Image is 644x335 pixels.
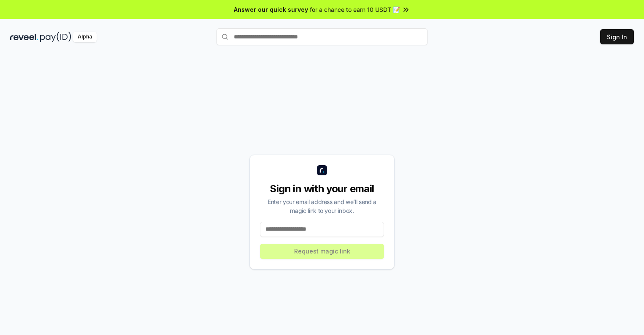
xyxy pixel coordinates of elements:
[600,29,634,44] button: Sign In
[40,32,71,42] img: pay_id
[73,32,97,42] div: Alpha
[234,5,308,14] span: Answer our quick survey
[310,5,400,14] span: for a chance to earn 10 USDT 📝
[317,165,327,175] img: logo_small
[10,32,38,42] img: reveel_dark
[260,197,384,215] div: Enter your email address and we’ll send a magic link to your inbox.
[260,182,384,196] div: Sign in with your email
